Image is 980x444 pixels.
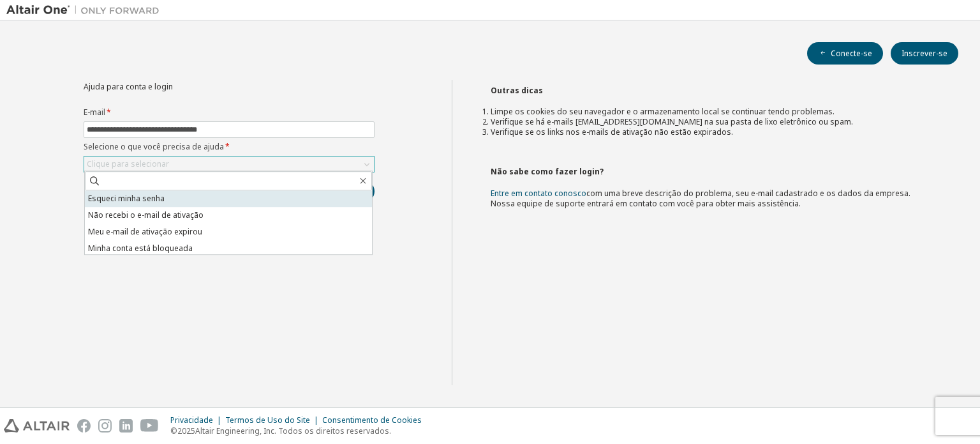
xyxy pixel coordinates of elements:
[225,415,310,425] font: Termos de Uso do Site
[491,188,910,209] font: com uma breve descrição do problema, seu e-mail cadastrado e os dados da empresa. Nossa equipe de...
[807,42,883,65] button: Conecte-se
[98,419,112,433] img: instagram.svg
[491,85,543,96] font: Outras dicas
[902,48,947,59] font: Inscrever-se
[6,4,166,17] img: Altair Um
[140,419,159,433] img: youtube.svg
[84,157,374,172] div: Clique para selecionar
[170,425,177,436] font: ©
[491,166,604,177] font: Não sabe como fazer login?
[84,141,224,152] font: Selecione o que você precisa de ajuda
[195,425,391,436] font: Altair Engineering, Inc. Todos os direitos reservados.
[491,116,853,127] font: Verifique se há e-mails [EMAIL_ADDRESS][DOMAIN_NAME] na sua pasta de lixo eletrônico ou spam.
[4,419,70,433] img: altair_logo.svg
[84,107,105,118] font: E-mail
[491,126,733,137] font: Verifique se os links nos e-mails de ativação não estão expirados.
[77,419,91,433] img: facebook.svg
[170,415,213,425] font: Privacidade
[88,193,165,204] font: Esqueci minha senha
[831,48,872,59] font: Conecte-se
[119,419,133,433] img: linkedin.svg
[177,425,195,436] font: 2025
[891,42,958,65] button: Inscrever-se
[491,106,835,117] font: Limpe os cookies do seu navegador e o armazenamento local se continuar tendo problemas.
[87,158,169,169] font: Clique para selecionar
[322,415,422,425] font: Consentimento de Cookies
[84,81,173,92] font: Ajuda para conta e login
[491,188,586,199] a: Entre em contato conosco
